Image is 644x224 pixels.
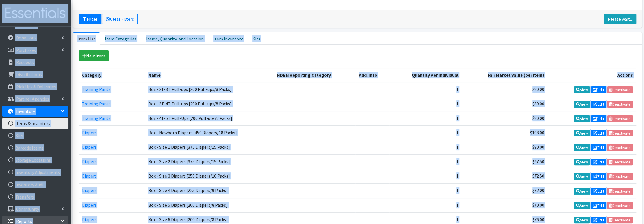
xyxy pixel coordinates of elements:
a: Diapers [82,217,97,222]
button: Filter [79,14,101,24]
td: 1 [389,155,462,169]
a: Diapers [82,187,97,193]
a: Edit [591,144,606,151]
a: View [574,188,590,195]
a: Edit [591,217,606,223]
p: Distributions [16,72,42,77]
td: 1 [389,97,462,111]
td: $108.00 [462,125,548,140]
p: Community [16,206,39,212]
th: Add. Info [355,68,389,82]
a: Training Pants [82,115,110,121]
a: Diapers [82,130,97,135]
td: Box - Size 3 Diapers [250 Diapers/10 Packs] [145,169,274,184]
td: Box - 4T-5T Pull-Ups [200 Pull-ups/8 Packs] [145,111,274,125]
td: Box - Size 2 Diapers [375 Diapers/15 Packs] [145,155,274,169]
a: Inventory Audit [2,179,68,190]
a: Items & Inventory [2,118,68,129]
th: Actions [548,68,636,82]
p: Requests [16,59,34,65]
a: Edit [591,86,606,93]
td: $97.50 [462,155,548,169]
td: 1 [389,169,462,184]
a: Diapers [82,144,97,150]
td: Box - Size 1 Diapers [375 Diapers/15 Packs] [145,140,274,155]
a: View [574,101,590,108]
a: Community [2,203,68,215]
a: Items, Quantity, and Location [141,32,209,45]
td: $90.00 [462,140,548,155]
td: 1 [389,184,462,198]
a: Requests [2,57,68,68]
a: Distributions [2,69,68,80]
p: Reports [16,218,32,224]
a: View [574,173,590,180]
a: Purchases [2,44,68,56]
a: Inventory [2,106,68,117]
td: $80.00 [462,111,548,125]
p: Purchases [16,47,36,53]
a: View [574,115,590,122]
td: Box - Size 4 Diapers [225 Diapers/9 Packs] [145,184,274,198]
td: 1 [389,125,462,140]
a: View [574,159,590,165]
td: 1 [389,198,462,212]
a: Item Categories [100,32,141,45]
p: Partner Agencies [16,96,49,102]
td: 1 [389,140,462,155]
td: 1 [389,111,462,125]
p: Donations [16,35,36,40]
td: 1 [389,82,462,97]
img: HumanEssentials [2,4,68,23]
th: Name [145,68,274,82]
a: Clear Filters [102,14,138,24]
a: Edit [591,173,606,180]
td: $72.50 [462,169,548,184]
a: Edit [591,115,606,122]
a: Barcode Items [2,142,68,153]
a: Kits [2,130,68,141]
a: View [574,217,590,223]
a: Storage Locations [2,154,68,166]
td: Box - 2T-3T Pull-ups [200 Pull-ups/8 Packs] [145,82,274,97]
p: Inventory [16,108,35,114]
a: Edit [591,101,606,108]
th: Quantity Per Individual [389,68,462,82]
a: Edit [591,188,606,195]
a: Transfers [2,191,68,202]
td: Box - Newborn Diapers [450 Diapers/18 Packs] [145,125,274,140]
td: $80.00 [462,97,548,111]
a: Item Inventory [209,32,248,45]
a: Kits [248,32,265,45]
th: NDBN Reporting Category [274,68,355,82]
a: Diapers [82,159,97,164]
a: View [574,86,590,93]
a: Edit [591,159,606,165]
a: Please wait... [604,14,636,24]
td: Box - 3T-4T Pull-ups [200 Pull-ups/8 Packs] [145,97,274,111]
a: Inventory Adjustments [2,167,68,178]
a: Training Pants [82,101,110,106]
td: $80.00 [462,82,548,97]
a: Partner Agencies [2,93,68,104]
a: Diapers [82,173,97,179]
td: $72.00 [462,184,548,198]
a: Item List [73,32,100,45]
a: View [574,202,590,209]
th: Fair Market Value (per item) [462,68,548,82]
a: Diapers [82,202,97,208]
a: View [574,130,590,136]
td: $70.00 [462,198,548,212]
a: View [574,144,590,151]
a: New Item [79,50,109,61]
p: Pick Ups & Deliveries [16,84,56,89]
a: Edit [591,202,606,209]
th: Category [79,68,145,82]
a: Pick Ups & Deliveries [2,81,68,92]
a: Donations [2,32,68,43]
td: Box - Size 5 Diapers [200 Diapers/8 Packs] [145,198,274,212]
a: Training Pants [82,86,110,92]
a: Edit [591,130,606,136]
